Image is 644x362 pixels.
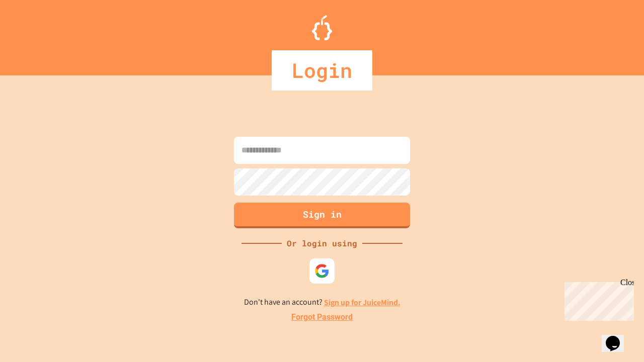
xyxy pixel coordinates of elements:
iframe: chat widget [560,278,634,321]
div: Login [272,50,372,90]
img: Logo.svg [312,15,332,40]
button: Sign in [234,203,410,228]
div: Chat with us now!Close [4,4,69,64]
img: google-icon.svg [314,263,330,279]
iframe: chat widget [602,322,634,352]
a: Sign up for JuiceMind. [324,297,400,308]
div: Or login using [282,237,362,249]
p: Don't have an account? [244,296,400,309]
a: Forgot Password [291,311,353,323]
